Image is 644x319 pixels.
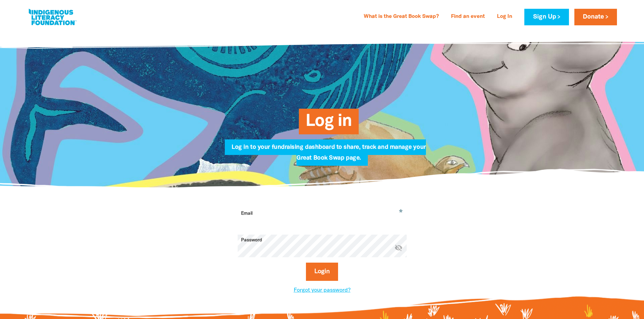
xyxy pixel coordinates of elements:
a: Forgot your password? [294,288,351,293]
a: Sign Up [524,9,569,25]
i: Hide password [395,244,403,252]
button: visibility_off [395,244,403,253]
a: Find an event [447,11,489,22]
a: What is the Great Book Swap? [360,11,443,22]
a: Donate [574,9,617,25]
span: Log in [306,114,352,134]
button: Login [306,263,338,281]
a: Log In [493,11,516,22]
span: Log in to your fundraising dashboard to share, track and manage your Great Book Swap page. [232,144,426,166]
